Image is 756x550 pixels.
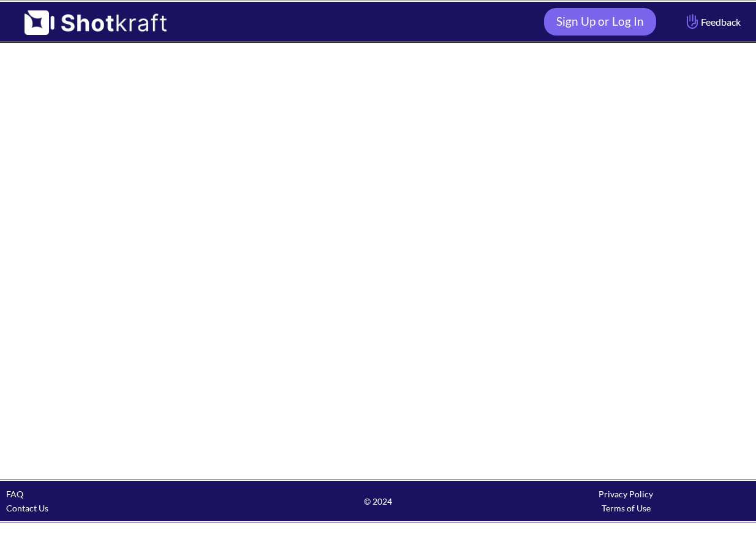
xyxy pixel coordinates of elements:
a: Contact Us [6,503,48,513]
span: © 2024 [254,494,502,508]
a: Sign Up or Log In [544,8,656,36]
div: Terms of Use [502,501,750,515]
a: FAQ [6,489,23,499]
div: Privacy Policy [502,487,750,501]
img: Hand Icon [684,11,701,32]
span: Feedback [684,15,741,29]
